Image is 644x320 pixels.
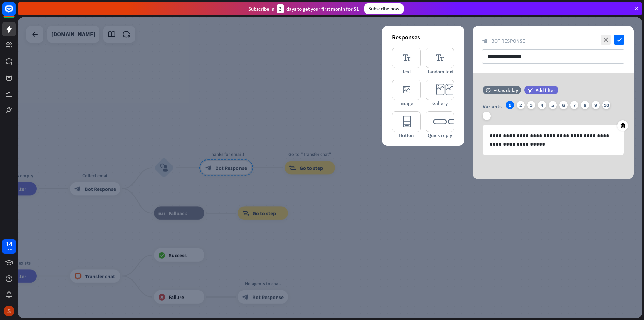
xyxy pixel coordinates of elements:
[538,101,546,109] div: 4
[364,3,404,14] div: Subscribe now
[536,87,555,93] span: Add filter
[2,239,16,254] a: 14 days
[559,101,568,109] div: 6
[601,35,611,45] i: close
[5,3,25,23] button: Open LiveChat chat widget
[491,38,525,44] span: Bot Response
[602,101,610,109] div: 10
[506,101,514,109] div: 1
[581,101,589,109] div: 8
[527,101,535,109] div: 3
[483,103,502,110] span: Variants
[6,247,12,252] div: days
[277,4,284,13] div: 3
[592,101,600,109] div: 9
[517,101,525,109] div: 2
[6,241,12,247] div: 14
[527,88,533,93] i: filter
[570,101,578,109] div: 7
[486,88,491,92] i: time
[248,4,359,13] div: Subscribe in days to get your first month for $1
[549,101,557,109] div: 5
[494,87,518,93] div: +0.5s delay
[483,112,491,120] i: plus
[614,35,624,45] i: check
[482,38,488,44] i: block_bot_response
